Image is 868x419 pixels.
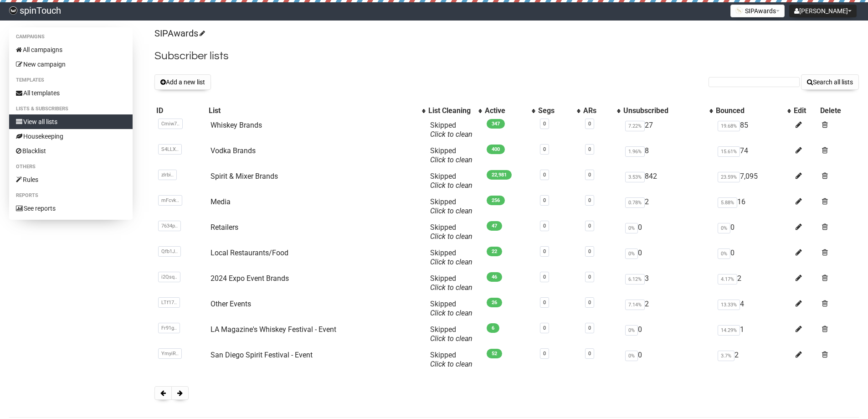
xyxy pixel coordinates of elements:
[625,325,638,336] span: 0%
[621,270,714,296] td: 3
[211,351,313,359] a: San Diego Spirit Festival - Event
[718,274,737,285] span: 4.17%
[714,117,792,143] td: 85
[625,197,645,208] span: 0.78%
[9,42,133,57] a: All campaigns
[158,195,182,206] span: mFcvk..
[714,270,792,296] td: 2
[9,144,133,158] a: Blacklist
[625,146,645,157] span: 1.96%
[543,223,546,229] a: 0
[714,194,792,219] td: 16
[792,104,818,117] th: Edit: No sort applied, sorting is disabled
[9,161,133,172] li: Others
[9,201,133,216] a: See reports
[430,300,473,317] span: Skipped
[588,351,591,357] a: 0
[430,181,473,190] a: Click to clean
[818,104,859,117] th: Delete: No sort applied, sorting is disabled
[621,245,714,270] td: 0
[487,221,502,231] span: 47
[581,104,621,117] th: ARs: No sort applied, activate to apply an ascending sort
[487,170,512,180] span: 22,981
[583,106,612,115] div: ARs
[158,348,182,359] span: YmyiR..
[794,106,817,115] div: Edit
[154,48,859,64] h2: Subscriber lists
[588,172,591,178] a: 0
[430,146,473,164] span: Skipped
[543,351,546,357] a: 0
[207,104,426,117] th: List: No sort applied, activate to apply an ascending sort
[211,248,288,257] a: Local Restaurants/Food
[158,170,177,180] span: zlrbi..
[714,219,792,245] td: 0
[714,321,792,347] td: 1
[430,325,473,343] span: Skipped
[485,106,527,115] div: Active
[625,172,645,182] span: 3.53%
[9,114,133,129] a: View all lists
[158,323,180,333] span: Fr91g..
[714,296,792,321] td: 4
[430,351,473,368] span: Skipped
[621,194,714,219] td: 2
[154,104,207,117] th: ID: No sort applied, sorting is disabled
[158,246,181,257] span: Qfb1J..
[718,121,740,131] span: 19.68%
[158,272,180,282] span: i2Qsq..
[718,172,740,182] span: 23.59%
[9,31,133,42] li: Campaigns
[9,129,133,144] a: Housekeeping
[588,248,591,254] a: 0
[714,347,792,372] td: 2
[430,197,473,215] span: Skipped
[9,190,133,201] li: Reports
[588,146,591,152] a: 0
[536,104,581,117] th: Segs: No sort applied, activate to apply an ascending sort
[211,325,336,334] a: LA Magazine's Whiskey Festival - Event
[621,104,714,117] th: Unsubscribed: No sort applied, activate to apply an ascending sort
[621,219,714,245] td: 0
[621,296,714,321] td: 2
[621,347,714,372] td: 0
[718,248,730,259] span: 0%
[621,321,714,347] td: 0
[211,197,231,206] a: Media
[714,245,792,270] td: 0
[543,300,546,305] a: 0
[9,6,17,15] img: 03d9c63169347288d6280a623f817d70
[209,106,417,115] div: List
[211,300,251,308] a: Other Events
[211,274,289,283] a: 2024 Expo Event Brands
[543,146,546,152] a: 0
[714,104,792,117] th: Bounced: No sort applied, activate to apply an ascending sort
[487,298,502,307] span: 26
[625,121,645,131] span: 7.22%
[158,297,180,308] span: LTf17..
[801,74,859,90] button: Search all lists
[430,283,473,292] a: Click to clean
[625,351,638,361] span: 0%
[154,28,204,39] a: SIPAwards
[211,121,262,129] a: Whiskey Brands
[625,223,638,233] span: 0%
[588,223,591,229] a: 0
[430,207,473,215] a: Click to clean
[158,221,181,231] span: 7634p..
[543,274,546,280] a: 0
[487,119,505,129] span: 347
[487,247,502,256] span: 22
[430,309,473,317] a: Click to clean
[487,196,505,205] span: 256
[211,172,278,181] a: Spirit & Mixer Brands
[718,351,734,361] span: 3.7%
[621,168,714,194] td: 842
[430,258,473,266] a: Click to clean
[9,103,133,114] li: Lists & subscribers
[621,143,714,168] td: 8
[625,300,645,310] span: 7.14%
[487,272,502,282] span: 46
[718,146,740,157] span: 15.61%
[718,325,740,336] span: 14.29%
